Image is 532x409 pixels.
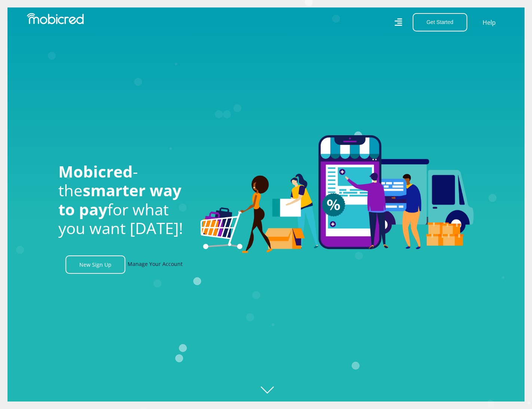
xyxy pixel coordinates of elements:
[201,135,474,254] img: Welcome to Mobicred
[482,18,496,27] a: Help
[58,162,189,238] h1: - the for what you want [DATE]!
[58,179,181,219] span: smarter way to pay
[128,255,183,274] a: Manage Your Account
[413,13,467,31] button: Get Started
[27,13,84,24] img: Mobicred
[58,161,133,182] span: Mobicred
[65,255,125,274] a: New Sign Up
